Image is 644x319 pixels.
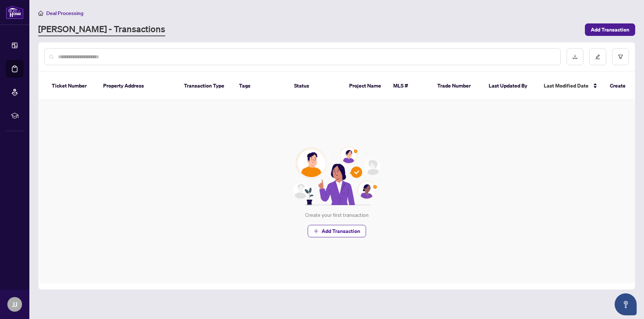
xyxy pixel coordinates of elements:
[46,10,83,16] span: Deal Processing
[289,146,384,205] img: Null State Icon
[585,23,635,36] button: Add Transaction
[343,72,387,100] th: Project Name
[46,72,97,100] th: Ticket Number
[572,54,578,59] span: download
[544,82,589,90] span: Last Modified Date
[288,72,343,100] th: Status
[612,48,629,65] button: filter
[483,72,538,100] th: Last Updated By
[305,211,369,219] div: Create your first transaction
[38,23,165,36] a: [PERSON_NAME] - Transactions
[12,299,17,309] span: JJ
[591,24,629,36] span: Add Transaction
[233,72,288,100] th: Tags
[589,48,606,65] button: edit
[178,72,233,100] th: Transaction Type
[567,48,583,65] button: download
[322,225,360,237] span: Add Transaction
[97,72,178,100] th: Property Address
[387,72,431,100] th: MLS #
[615,293,637,315] button: Open asap
[618,54,623,59] span: filter
[6,5,23,19] img: logo
[595,54,600,59] span: edit
[431,72,483,100] th: Trade Number
[538,72,604,100] th: Last Modified Date
[314,229,319,234] span: plus
[308,225,366,237] button: Add Transaction
[38,11,43,16] span: home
